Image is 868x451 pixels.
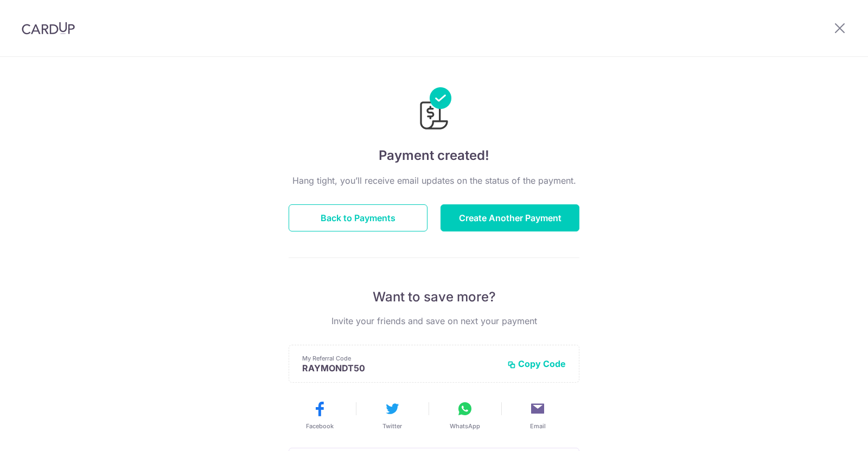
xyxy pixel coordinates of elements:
img: CardUp [22,22,75,35]
span: Twitter [382,422,402,430]
p: RAYMONDT50 [302,363,499,373]
button: Twitter [360,400,424,430]
button: Facebook [288,400,352,430]
span: Facebook [306,422,334,430]
span: Email [530,422,546,430]
p: Want to save more? [289,288,579,306]
h4: Payment created! [289,146,579,165]
button: Email [506,400,570,430]
button: Copy Code [507,358,566,369]
p: My Referral Code [302,354,499,363]
span: WhatsApp [450,422,480,430]
img: Payments [417,87,451,133]
p: Invite your friends and save on next your payment [289,314,579,327]
button: WhatsApp [433,400,497,430]
p: Hang tight, you’ll receive email updates on the status of the payment. [289,174,579,187]
button: Create Another Payment [441,204,579,231]
button: Back to Payments [289,204,427,231]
